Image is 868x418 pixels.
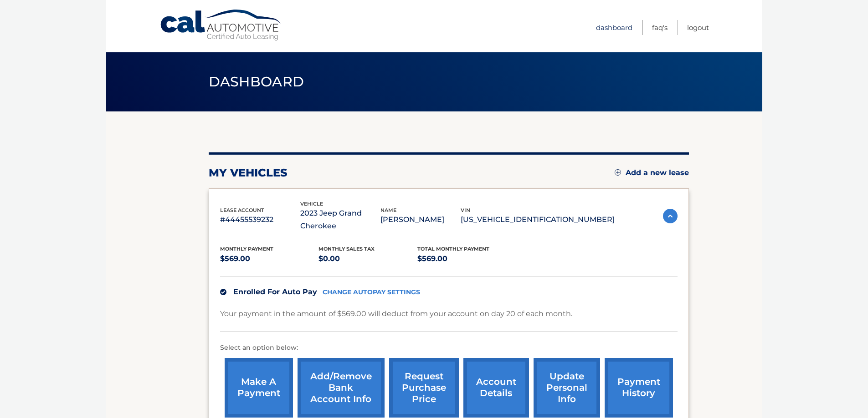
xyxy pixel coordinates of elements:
a: Dashboard [596,20,632,35]
a: Logout [687,20,709,35]
p: Your payment in the amount of $569.00 will deduct from your account on day 20 of each month. [220,307,572,320]
a: payment history [605,358,673,418]
p: $0.00 [318,252,417,265]
span: Dashboard [209,73,304,90]
p: 2023 Jeep Grand Cherokee [300,207,380,232]
a: make a payment [225,358,293,418]
p: [PERSON_NAME] [380,213,461,226]
p: Select an option below: [220,342,678,353]
p: #44455539232 [220,213,300,226]
a: request purchase price [389,358,459,418]
a: Cal Automotive [159,9,282,41]
span: lease account [220,207,264,213]
img: check.svg [220,289,226,295]
a: Add/Remove bank account info [298,358,385,418]
a: account details [463,358,529,418]
span: Monthly sales Tax [318,246,375,252]
a: FAQ's [652,20,668,35]
img: accordion-active.svg [663,209,678,223]
a: Add a new lease [615,168,689,177]
p: $569.00 [220,252,319,265]
span: name [380,207,396,213]
p: $569.00 [417,252,516,265]
span: Monthly Payment [220,246,273,252]
img: add.svg [615,169,621,176]
span: vin [461,207,470,213]
span: Total Monthly Payment [417,246,489,252]
span: vehicle [300,201,323,207]
a: update personal info [534,358,600,418]
a: CHANGE AUTOPAY SETTINGS [323,288,420,296]
p: [US_VEHICLE_IDENTIFICATION_NUMBER] [461,213,615,226]
span: Enrolled For Auto Pay [233,287,317,296]
h2: my vehicles [209,166,288,180]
